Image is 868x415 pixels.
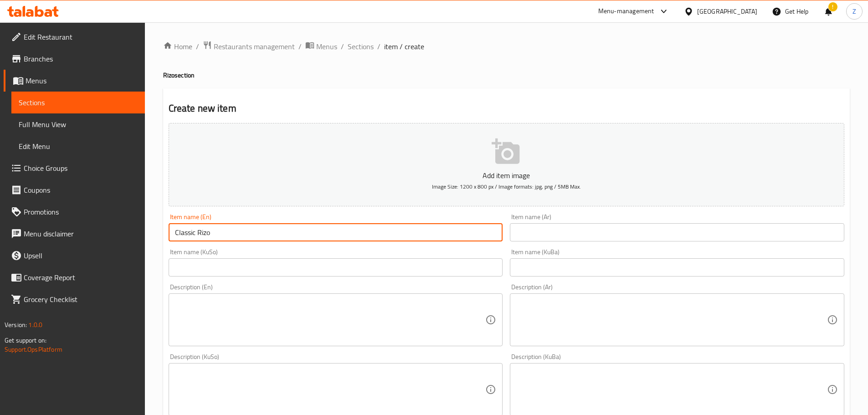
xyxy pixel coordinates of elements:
[24,206,138,217] span: Promotions
[598,6,654,17] div: Menu-management
[24,184,138,195] span: Coupons
[24,228,138,239] span: Menu disclaimer
[377,41,380,52] li: /
[510,223,844,241] input: Enter name Ar
[4,48,145,70] a: Branches
[28,319,42,331] span: 1.0.0
[5,343,62,355] a: Support.OpsPlatform
[348,41,374,52] a: Sections
[341,41,344,52] li: /
[298,41,302,52] li: /
[24,294,138,305] span: Grocery Checklist
[4,26,145,48] a: Edit Restaurant
[697,6,757,16] div: [GEOGRAPHIC_DATA]
[316,41,337,52] span: Menus
[19,141,138,152] span: Edit Menu
[4,266,145,288] a: Coverage Report
[4,179,145,201] a: Coupons
[4,245,145,266] a: Upsell
[305,41,337,52] a: Menus
[11,113,145,135] a: Full Menu View
[183,170,830,181] p: Add item image
[24,163,138,174] span: Choice Groups
[19,119,138,130] span: Full Menu View
[4,157,145,179] a: Choice Groups
[11,92,145,113] a: Sections
[853,6,856,16] span: Z
[24,272,138,283] span: Coverage Report
[5,319,27,331] span: Version:
[169,223,503,241] input: Enter name En
[214,41,295,52] span: Restaurants management
[510,258,844,277] input: Enter name KuBa
[4,70,145,92] a: Menus
[163,71,850,80] h4: Rizo section
[163,41,192,52] a: Home
[169,102,844,115] h2: Create new item
[4,223,145,245] a: Menu disclaimer
[24,31,138,42] span: Edit Restaurant
[169,123,844,206] button: Add item imageImage Size: 1200 x 800 px / Image formats: jpg, png / 5MB Max.
[11,135,145,157] a: Edit Menu
[169,258,503,277] input: Enter name KuSo
[24,53,138,64] span: Branches
[4,288,145,310] a: Grocery Checklist
[384,41,424,52] span: item / create
[19,97,138,108] span: Sections
[5,334,46,346] span: Get support on:
[4,201,145,223] a: Promotions
[432,181,581,192] span: Image Size: 1200 x 800 px / Image formats: jpg, png / 5MB Max.
[196,41,199,52] li: /
[26,75,138,86] span: Menus
[24,250,138,261] span: Upsell
[163,41,850,52] nav: breadcrumb
[203,41,295,52] a: Restaurants management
